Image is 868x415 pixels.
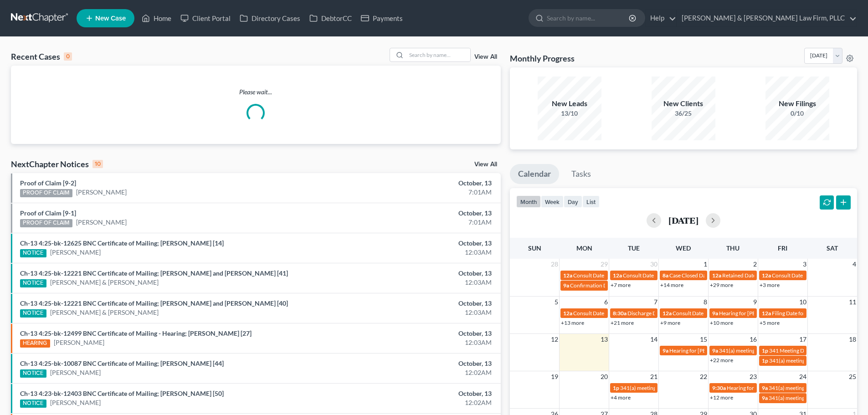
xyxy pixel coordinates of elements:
span: Mon [576,244,592,252]
a: [PERSON_NAME] [50,248,101,257]
span: Hearing for [PERSON_NAME] [669,347,740,354]
a: [PERSON_NAME] & [PERSON_NAME] Law Firm, PLLC [677,10,857,26]
span: Discharge Date for [GEOGRAPHIC_DATA], Natajha [627,310,749,317]
span: 4 [852,259,857,270]
span: 9a [762,395,768,401]
span: Filing Date for [PERSON_NAME] [772,310,849,317]
a: +5 more [760,319,780,326]
span: 10 [798,297,807,307]
span: 341(a) meeting for [PERSON_NAME] [769,384,857,391]
input: Search by name... [406,48,470,61]
div: 12:03AM [340,278,492,287]
span: 3 [802,259,807,270]
a: Home [137,10,176,26]
a: [PERSON_NAME] [76,218,127,227]
div: New Clients [652,98,715,109]
p: Please wait... [11,87,501,97]
span: 22 [699,371,708,382]
span: 341 Meeting Date for [PERSON_NAME] [769,347,863,354]
div: October, 13 [340,329,492,338]
button: day [564,195,582,208]
div: 7:01AM [340,218,492,227]
span: 11 [848,297,857,307]
a: +12 more [710,394,733,401]
span: 21 [649,371,658,382]
div: 12:03AM [340,248,492,257]
a: +7 more [611,282,631,288]
div: 12:02AM [340,398,492,407]
div: NOTICE [20,369,46,378]
span: 12 [550,334,559,345]
span: 18 [848,334,857,345]
div: 12:03AM [340,308,492,317]
a: Directory Cases [235,10,305,26]
div: October, 13 [340,269,492,278]
a: Client Portal [176,10,235,26]
a: +3 more [760,282,780,288]
a: [PERSON_NAME] [50,398,101,407]
span: Sun [528,244,541,252]
a: Payments [356,10,407,26]
span: 341(a) meeting for [PERSON_NAME] [620,384,708,391]
div: 12:02AM [340,368,492,377]
a: View All [474,161,497,168]
span: 14 [649,334,658,345]
input: Search by name... [547,10,630,26]
span: Case Closed Date for [PERSON_NAME] [669,272,762,279]
a: +10 more [710,319,733,326]
div: October, 13 [340,299,492,308]
div: 10 [92,160,103,168]
span: 12a [663,310,672,317]
a: [PERSON_NAME] [54,338,104,347]
span: 9a [762,384,768,391]
a: Ch-13 4:25-bk-10087 BNC Certificate of Mailing; [PERSON_NAME] [44] [20,359,224,367]
span: Consult Date for [PERSON_NAME] [623,272,706,279]
h3: Monthly Progress [510,53,575,64]
a: View All [474,54,497,60]
span: 25 [848,371,857,382]
span: Confirmation Date for [PERSON_NAME] [570,282,667,289]
span: 19 [550,371,559,382]
span: 5 [554,297,559,307]
span: 23 [749,371,758,382]
span: Consult Date for Love, [PERSON_NAME] [573,272,670,279]
div: 0 [64,52,72,61]
span: Hearing for [PERSON_NAME] [719,310,790,317]
span: 9a [563,282,569,289]
span: Sat [827,244,838,252]
span: 2 [752,259,758,270]
div: 0/10 [765,109,829,118]
span: 17 [798,334,807,345]
span: 15 [699,334,708,345]
span: 28 [550,259,559,270]
span: 9 [752,297,758,307]
a: Help [646,10,676,26]
a: +29 more [710,282,733,288]
a: Calendar [510,164,559,184]
a: Tasks [563,164,599,184]
span: 341(a) meeting for [PERSON_NAME] [769,395,857,401]
a: +4 more [611,394,631,401]
div: October, 13 [340,359,492,368]
span: Fri [778,244,787,252]
span: 12a [563,310,572,317]
a: +21 more [611,319,634,326]
span: Consult Date for [PERSON_NAME] [673,310,755,317]
a: [PERSON_NAME] [50,368,101,377]
div: 36/25 [652,109,715,118]
span: 8a [663,272,668,279]
span: 9a [712,347,718,354]
a: +9 more [660,319,680,326]
span: Tue [628,244,640,252]
span: 1 [703,259,708,270]
a: [PERSON_NAME] & [PERSON_NAME] [50,308,159,317]
span: 9a [712,310,718,317]
a: Ch-13 4:25-bk-12221 BNC Certificate of Mailing; [PERSON_NAME] and [PERSON_NAME] [40] [20,299,288,307]
div: NOTICE [20,279,46,287]
div: 7:01AM [340,188,492,197]
span: 9:30a [712,384,726,391]
span: 12a [613,272,622,279]
span: 13 [600,334,609,345]
a: [PERSON_NAME] [76,188,127,197]
div: Recent Cases [11,51,72,62]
